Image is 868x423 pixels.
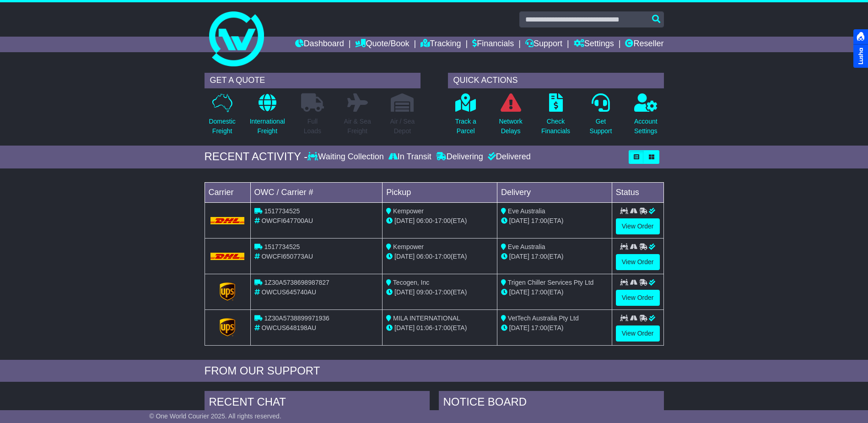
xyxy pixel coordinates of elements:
[435,288,451,296] span: 17:00
[386,152,434,162] div: In Transit
[625,37,663,52] a: Reseller
[149,412,281,420] span: © One World Courier 2025. All rights reserved.
[261,217,313,224] span: OWCFI647700AU
[307,152,386,162] div: Waiting Collection
[249,93,286,141] a: InternationalFreight
[210,217,245,224] img: DHL.png
[394,253,415,260] span: [DATE]
[383,182,497,202] td: Pickup
[616,325,660,342] a: View Order
[531,253,547,260] span: 17:00
[435,217,451,224] span: 17:00
[531,217,547,224] span: 17:00
[509,217,529,224] span: [DATE]
[393,315,460,322] span: MILA INTERNATIONAL
[472,37,514,52] a: Financials
[205,391,430,416] div: RECENT CHAT
[634,117,658,136] p: Account Settings
[416,217,432,224] span: 06:00
[612,182,663,202] td: Status
[531,288,547,296] span: 17:00
[250,182,383,202] td: OWC / Carrier #
[416,288,432,296] span: 09:00
[264,207,300,215] span: 1517734525
[416,253,432,260] span: 06:00
[394,288,415,296] span: [DATE]
[501,252,608,261] div: (ETA)
[416,324,432,331] span: 01:06
[301,117,324,136] p: Full Loads
[264,243,300,250] span: 1517734525
[439,391,664,416] div: NOTICE BOARD
[393,243,424,250] span: Kempower
[541,117,570,136] p: Check Financials
[634,93,658,141] a: AccountSettings
[455,117,476,136] p: Track a Parcel
[386,323,493,333] div: - (ETA)
[393,279,429,286] span: Tecogen, Inc
[589,117,612,136] p: Get Support
[394,324,415,331] span: [DATE]
[355,37,409,52] a: Quote/Book
[455,93,477,141] a: Track aParcel
[499,117,522,136] p: Network Delays
[386,252,493,261] div: - (ETA)
[501,216,608,226] div: (ETA)
[509,324,529,331] span: [DATE]
[498,93,523,141] a: NetworkDelays
[261,253,313,260] span: OWCFI650773AU
[589,93,612,141] a: GetSupport
[393,207,424,215] span: Kempower
[205,182,250,202] td: Carrier
[616,254,660,270] a: View Order
[220,282,235,301] img: GetCarrierServiceLogo
[421,37,461,52] a: Tracking
[525,37,562,52] a: Support
[264,279,329,286] span: 1Z30A5738698987827
[616,218,660,234] a: View Order
[208,93,236,141] a: DomesticFreight
[501,323,608,333] div: (ETA)
[509,288,529,296] span: [DATE]
[205,73,421,88] div: GET A QUOTE
[261,324,316,331] span: OWCUS648198AU
[501,287,608,297] div: (ETA)
[205,150,308,163] div: RECENT ACTIVITY -
[485,152,531,162] div: Delivered
[508,243,545,250] span: Eve Australia
[220,318,235,336] img: GetCarrierServiceLogo
[210,253,245,260] img: DHL.png
[509,253,529,260] span: [DATE]
[508,315,579,322] span: VetTech Australia Pty Ltd
[508,207,545,215] span: Eve Australia
[205,364,664,378] div: FROM OUR SUPPORT
[264,315,329,322] span: 1Z30A5738899971936
[250,117,285,136] p: International Freight
[434,152,485,162] div: Delivering
[386,216,493,226] div: - (ETA)
[261,288,316,296] span: OWCUS645740AU
[435,324,451,331] span: 17:00
[508,279,594,286] span: Trigen Chiller Services Pty Ltd
[295,37,344,52] a: Dashboard
[616,290,660,306] a: View Order
[541,93,571,141] a: CheckFinancials
[531,324,547,331] span: 17:00
[497,182,612,202] td: Delivery
[386,287,493,297] div: - (ETA)
[344,117,371,136] p: Air & Sea Freight
[574,37,614,52] a: Settings
[448,73,664,88] div: QUICK ACTIONS
[209,117,235,136] p: Domestic Freight
[435,253,451,260] span: 17:00
[390,117,415,136] p: Air / Sea Depot
[394,217,415,224] span: [DATE]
